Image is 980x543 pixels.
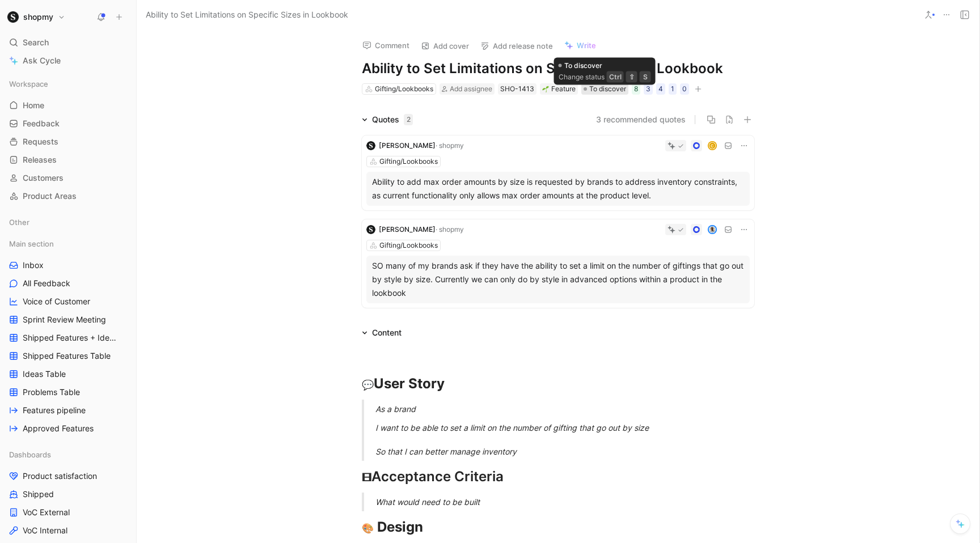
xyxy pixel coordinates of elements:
a: Shipped [5,486,132,503]
h1: shopmy [23,12,53,22]
span: · shopmy [436,141,464,150]
div: Other [5,214,132,234]
a: All Feedback [5,275,132,292]
span: Ideas Table [23,368,66,380]
span: Search [23,36,49,49]
span: All Feedback [23,278,70,289]
a: Releases [5,151,132,168]
a: Feedback [5,115,132,132]
div: Quotes2 [357,113,417,126]
span: 🎨 [362,523,374,534]
div: 3 [646,83,650,95]
a: Shipped Features + Ideas Table [5,329,132,346]
em: What would need to be built [375,497,480,507]
div: Gifting/Lookbooks [379,240,438,251]
div: Main sectionInboxAll FeedbackVoice of CustomerSprint Review MeetingShipped Features + Ideas Table... [5,235,132,437]
span: VoC External [23,507,70,518]
div: Content [357,326,406,340]
button: Add release note [475,38,558,54]
span: VoC Internal [23,525,67,536]
button: Write [559,37,601,53]
span: Add assignee [450,84,492,93]
span: Voice of Customer [23,296,90,307]
span: Requests [23,136,58,147]
div: 🌱Feature [540,83,578,95]
span: Shipped Features Table [23,350,111,362]
span: Feedback [23,118,60,129]
div: Main section [5,235,132,252]
a: VoC External [5,504,132,521]
strong: User Story [374,375,445,392]
div: Other [5,214,132,231]
img: logo [366,141,375,150]
img: shopmy [7,11,19,23]
span: [PERSON_NAME] [379,141,436,150]
div: Workspace [5,75,132,92]
span: Workspace [9,78,48,90]
span: [PERSON_NAME] [379,225,436,234]
span: Home [23,100,44,111]
span: Ask Cycle [23,54,61,67]
span: Shipped [23,489,54,500]
span: 🎞 [362,472,371,483]
div: Dashboards [5,446,132,463]
span: Approved Features [23,423,94,434]
div: Search [5,34,132,51]
span: Ability to Set Limitations on Specific Sizes in Lookbook [146,8,348,22]
span: Features pipeline [23,405,86,416]
a: Sprint Review Meeting [5,311,132,328]
a: Requests [5,133,132,150]
a: Ideas Table [5,366,132,383]
div: Content [372,326,402,340]
a: Product satisfaction [5,468,132,485]
span: Customers [23,172,64,184]
div: Quotes [372,113,413,126]
a: Shipped Features Table [5,347,132,364]
img: logo [366,225,375,234]
button: shopmyshopmy [5,9,68,25]
div: I want to be able to set a limit on the number of gifting that go out by size So that I can bette... [375,422,768,457]
div: Gifting/Lookbooks [375,83,433,95]
span: Dashboards [9,449,51,460]
span: Problems Table [23,387,80,398]
span: Other [9,217,29,228]
div: SHO-1413 [500,83,534,95]
a: Problems Table [5,384,132,401]
span: Product Areas [23,190,77,202]
div: As a brand [375,403,768,415]
span: Product satisfaction [23,470,97,482]
img: 🌱 [542,86,549,92]
div: Ability to add max order amounts by size is requested by brands to address inventory constraints,... [372,175,744,202]
span: Main section [9,238,54,249]
div: 0 [680,83,689,95]
button: Comment [357,37,415,53]
div: 8 [634,83,638,95]
a: Customers [5,169,132,186]
h1: Ability to Set Limitations on Specific Sizes in Lookbook [362,60,754,78]
div: To discover [581,83,628,95]
span: Shipped Features + Ideas Table [23,332,118,343]
span: Write [577,40,596,50]
span: 💬 [362,379,374,391]
span: Inbox [23,260,44,271]
div: Acceptance Criteria [362,466,754,487]
a: Product Areas [5,188,132,205]
a: Home [5,97,132,114]
div: 2 [404,114,413,125]
div: Feature [542,83,576,95]
div: 4 [658,83,663,95]
a: Features pipeline [5,402,132,419]
a: Inbox [5,257,132,274]
span: Sprint Review Meeting [23,314,106,325]
div: 1 [671,83,674,95]
a: Approved Features [5,420,132,437]
a: Voice of Customer [5,293,132,310]
span: · shopmy [436,225,464,234]
a: Ask Cycle [5,52,132,69]
span: Releases [23,154,57,166]
div: SO many of my brands ask if they have the ability to set a limit on the number of giftings that g... [372,259,744,300]
div: Gifting/Lookbooks [379,156,438,167]
button: Add cover [416,38,474,54]
strong: Design [377,519,423,535]
span: To discover [589,83,626,95]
